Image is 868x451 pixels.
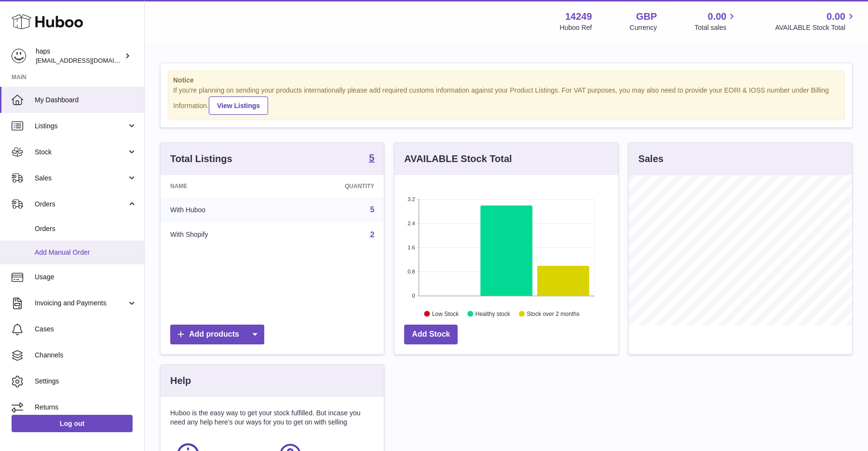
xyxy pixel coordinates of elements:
th: Quantity [281,175,384,197]
text: 3.2 [408,196,415,202]
span: Sales [35,174,127,183]
text: Healthy stock [475,310,511,317]
text: 2.4 [408,220,415,226]
span: Settings [35,377,137,386]
th: Name [161,175,281,197]
text: 0.8 [408,269,415,274]
span: 0.00 [827,10,845,23]
text: 1.6 [408,245,415,250]
text: Low Stock [432,310,459,317]
a: 0.00 Total sales [694,10,737,32]
div: haps [36,47,122,65]
text: 0 [412,293,415,299]
a: 5 [370,205,374,214]
a: 5 [369,153,374,164]
a: Log out [12,415,133,432]
strong: 5 [369,153,374,163]
span: Cases [35,325,137,334]
span: Orders [35,200,127,209]
h3: Sales [638,152,664,165]
h3: Help [170,374,191,387]
td: With Shopify [161,222,281,247]
span: Stock [35,148,127,157]
strong: GBP [636,10,657,23]
p: Huboo is the easy way to get your stock fulfilled. But incase you need any help here's our ways f... [170,409,374,427]
span: Invoicing and Payments [35,299,127,308]
a: 0.00 AVAILABLE Stock Total [775,10,856,32]
strong: Notice [173,76,840,85]
span: Add Manual Order [35,248,137,257]
span: Usage [35,273,137,282]
a: View Listings [209,96,268,115]
span: My Dashboard [35,96,137,105]
span: Listings [35,122,127,131]
span: Orders [35,224,137,233]
span: Channels [35,351,137,360]
a: Add Stock [404,325,458,344]
span: [EMAIL_ADDRESS][DOMAIN_NAME] [36,56,142,64]
h3: AVAILABLE Stock Total [404,152,512,165]
img: hello@gethaps.co.uk [12,49,26,63]
a: Add products [170,325,264,344]
h3: Total Listings [170,152,232,165]
span: Returns [35,403,137,412]
div: If you're planning on sending your products internationally please add required customs informati... [173,86,840,115]
td: With Huboo [161,197,281,222]
span: Total sales [694,23,737,32]
text: Stock over 2 months [527,310,580,317]
span: AVAILABLE Stock Total [775,23,856,32]
div: Currency [630,23,657,32]
strong: 14249 [565,10,592,23]
a: 2 [370,231,374,239]
div: Huboo Ref [560,23,592,32]
span: 0.00 [708,10,727,23]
